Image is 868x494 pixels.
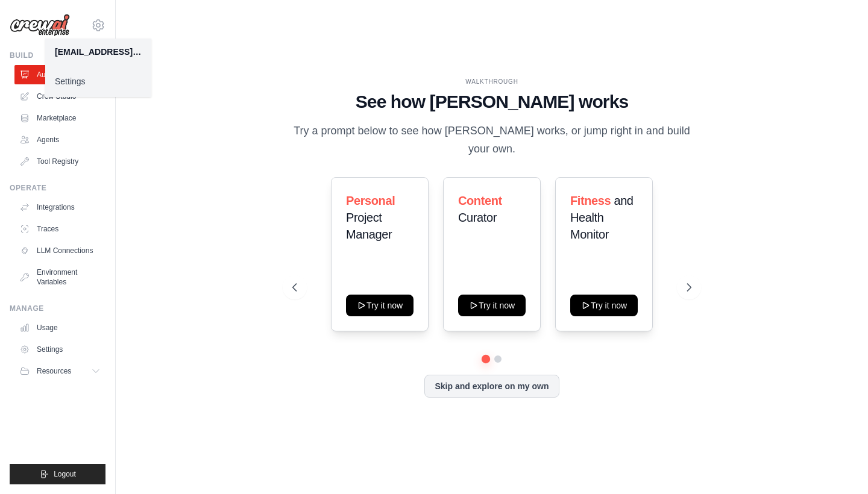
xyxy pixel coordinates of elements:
[14,152,105,171] a: Tool Registry
[458,295,526,316] button: Try it now
[570,295,638,316] button: Try it now
[10,464,105,484] button: Logout
[54,469,76,479] span: Logout
[292,91,691,113] h1: See how [PERSON_NAME] works
[14,361,105,381] button: Resources
[14,318,105,337] a: Usage
[292,77,691,86] div: WALKTHROUGH
[14,263,105,292] a: Environment Variables
[14,340,105,359] a: Settings
[55,46,142,58] div: [EMAIL_ADDRESS][DOMAIN_NAME]
[346,295,414,316] button: Try it now
[424,375,559,398] button: Skip and explore on my own
[292,122,691,158] p: Try a prompt below to see how [PERSON_NAME] works, or jump right in and build your own.
[14,219,105,239] a: Traces
[14,108,105,128] a: Marketplace
[10,304,105,313] div: Manage
[14,65,105,84] a: Automations
[10,183,105,193] div: Operate
[45,70,151,92] a: Settings
[346,194,395,207] span: Personal
[458,211,497,224] span: Curator
[458,194,502,207] span: Content
[346,211,392,241] span: Project Manager
[14,87,105,106] a: Crew Studio
[14,198,105,217] a: Integrations
[14,130,105,149] a: Agents
[10,51,105,60] div: Build
[570,194,634,241] span: and Health Monitor
[14,241,105,260] a: LLM Connections
[570,194,611,207] span: Fitness
[10,14,70,37] img: Logo
[37,366,71,376] span: Resources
